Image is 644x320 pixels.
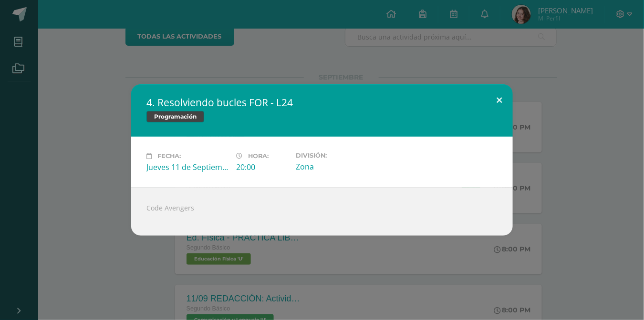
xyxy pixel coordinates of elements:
label: División: [296,152,378,159]
button: Close (Esc) [486,84,513,117]
div: Zona [296,161,378,172]
div: 20:00 [236,162,288,172]
h2: 4. Resolviendo bucles FOR - L24 [146,96,498,109]
span: Programación [146,111,204,122]
div: Code Avengers [131,188,513,236]
div: Jueves 11 de Septiembre [146,162,229,172]
span: Fecha: [157,152,181,160]
span: Hora: [248,152,269,160]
